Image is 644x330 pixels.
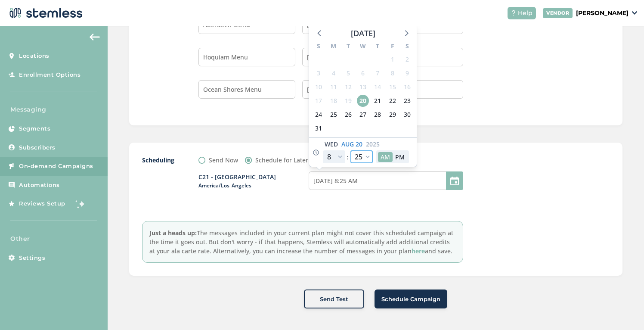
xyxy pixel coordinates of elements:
[342,81,354,93] span: Tuesday, August 12, 2025
[370,41,385,53] div: T
[401,53,413,65] span: Saturday, August 2, 2025
[72,195,89,212] img: glitter-stars-b7820f95.gif
[378,152,393,162] button: AM
[372,67,384,79] span: Thursday, August 7, 2025
[375,290,447,308] button: Schedule Campaign
[19,125,50,133] span: Segments
[385,41,400,53] div: F
[209,156,238,165] label: Send Now
[19,199,65,208] span: Reviews Setup
[325,140,338,149] span: Wed
[19,71,80,79] span: Enrollment Options
[342,109,354,121] span: Tuesday, August 26, 2025
[19,181,60,190] span: Automations
[372,81,384,93] span: Thursday, August 14, 2025
[19,143,56,152] span: Subscribers
[328,67,340,79] span: Monday, August 4, 2025
[372,109,384,121] span: Thursday, August 28, 2025
[601,289,644,330] iframe: Chat Widget
[351,27,375,39] div: [DATE]
[149,229,197,237] strong: Just a heads up:
[576,9,629,18] p: [PERSON_NAME]
[313,95,325,107] span: Sunday, August 17, 2025
[543,8,573,18] div: VENDOR
[401,67,413,79] span: Saturday, August 9, 2025
[142,221,463,263] label: The messages included in your current plan might not cover this scheduled campaign at the time it...
[313,109,325,121] span: Sunday, August 24, 2025
[347,153,349,162] span: :
[357,81,369,93] span: Wednesday, August 13, 2025
[518,9,533,18] span: Help
[320,295,348,304] span: Send Test
[311,41,326,53] div: S
[19,52,50,60] span: Locations
[328,95,340,107] span: Monday, August 18, 2025
[19,254,45,262] span: Settings
[393,152,407,162] button: PM
[328,109,340,121] span: Monday, August 25, 2025
[341,41,356,53] div: T
[357,67,369,79] span: Wednesday, August 6, 2025
[313,81,325,93] span: Sunday, August 10, 2025
[198,48,295,66] input: Enter Label
[401,95,413,107] span: Saturday, August 23, 2025
[372,95,384,107] span: Thursday, August 21, 2025
[401,109,413,121] span: Saturday, August 30, 2025
[313,122,325,134] span: Sunday, August 31, 2025
[302,80,463,99] input: Enter Link 3 e.g. https://www.google.com
[198,173,309,190] label: C21 - [GEOGRAPHIC_DATA]
[356,140,362,149] span: 20
[356,41,370,53] div: W
[357,95,369,107] span: Wednesday, August 20, 2025
[313,67,325,79] span: Sunday, August 3, 2025
[309,171,463,190] input: MM/DD/YYYY
[328,81,340,93] span: Monday, August 11, 2025
[381,295,440,304] span: Schedule Campaign
[401,81,413,93] span: Saturday, August 16, 2025
[357,109,369,121] span: Wednesday, August 27, 2025
[198,80,295,99] input: Enter Label
[366,140,380,149] span: 2025
[7,4,83,22] img: logo-dark-0685b13c.svg
[387,81,399,93] span: Friday, August 15, 2025
[387,67,399,79] span: Friday, August 8, 2025
[387,53,399,65] span: Friday, August 1, 2025
[198,182,309,190] span: America/Los_Angeles
[19,162,93,171] span: On-demand Campaigns
[142,16,181,112] label: Links
[341,140,354,149] span: Aug
[255,156,308,165] label: Schedule for Later
[632,11,637,15] img: icon_down-arrow-small-66adaf34.svg
[342,95,354,107] span: Tuesday, August 19, 2025
[142,156,181,165] label: Scheduling
[326,41,341,53] div: M
[302,48,463,66] input: Enter Link 2 e.g. https://www.google.com
[304,290,364,308] button: Send Test
[387,95,399,107] span: Friday, August 22, 2025
[342,67,354,79] span: Tuesday, August 5, 2025
[412,247,425,255] a: here
[387,109,399,121] span: Friday, August 29, 2025
[511,10,516,16] img: icon-help-white-03924b79.svg
[400,41,415,53] div: S
[90,34,100,40] img: icon-arrow-back-accent-c549486e.svg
